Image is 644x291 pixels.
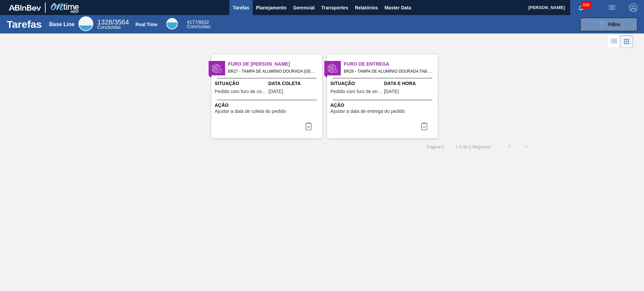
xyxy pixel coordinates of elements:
span: Planejamento [256,4,286,12]
span: Tarefas [233,4,249,12]
span: Filtro [608,22,620,27]
img: status [328,63,338,73]
img: status [212,63,222,73]
div: Completar tarefa: 29828065 [301,120,317,133]
img: icon-task complete [420,122,428,130]
span: 666 [582,1,591,9]
span: 4177 [187,19,197,25]
span: Data Coleta [268,80,320,87]
div: Visão em Lista [608,35,620,48]
span: 1 - 2 de 2 Registros [454,144,491,149]
button: Filtro [580,18,637,31]
span: Página : 1 [427,144,444,149]
span: Situação [330,80,382,87]
span: / 3564 [97,18,129,26]
span: BR26 - TAMPA DE ALUMÍNIO DOURADA TAB DOURADO MINAS Pedido - 1994311 [344,68,432,75]
span: Ajustar a data de entrega do pedido [330,109,405,114]
img: icon-task complete [305,122,313,130]
button: icon-task complete [301,120,317,133]
img: Logout [629,4,637,12]
img: userActions [608,4,616,12]
span: Gerencial [293,4,315,12]
div: Completar tarefa: 29828723 [416,120,432,133]
span: Pedido com furo de coleta [215,89,267,94]
button: < [501,138,518,155]
span: Furo de Coleta [228,61,322,68]
img: TNhmsLtSVTkK8tSr43FrP2fwEKptu5GPRR3wAAAABJRU5ErkJggg== [9,5,41,11]
span: Ação [330,102,436,109]
div: Base Line [49,21,74,27]
button: icon-task complete [416,120,432,133]
span: Concluídas [187,24,210,29]
div: Real Time [187,20,210,29]
span: Situação [215,80,267,87]
span: Ajustar a data de coleta do pedido [215,109,286,114]
span: 1328 [97,18,112,26]
span: 22/08/2025, [384,89,399,94]
span: BR27 - TAMPA DE ALUMÍNIO DOURADA TAB PRATA MINAS Pedido - 1994289 [228,68,317,75]
span: Concluídas [97,24,121,30]
div: Base Line [78,16,93,31]
span: Ação [215,102,320,109]
span: / 6632 [187,19,209,25]
button: Notificações [570,3,592,12]
div: Base Line [97,19,129,29]
span: Relatórios [355,4,378,12]
span: Transportes [321,4,348,12]
button: > [518,138,535,155]
span: Master Data [384,4,411,12]
div: Visão em Cards [620,35,633,48]
span: Furo de Entrega [344,61,438,68]
div: Real Time [136,22,158,27]
h1: Tarefas [7,20,42,28]
div: Real Time [166,18,178,29]
span: Pedido com furo de entrega [330,89,382,94]
span: 24/08/2025 [268,89,283,94]
span: Data e Hora [384,80,436,87]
